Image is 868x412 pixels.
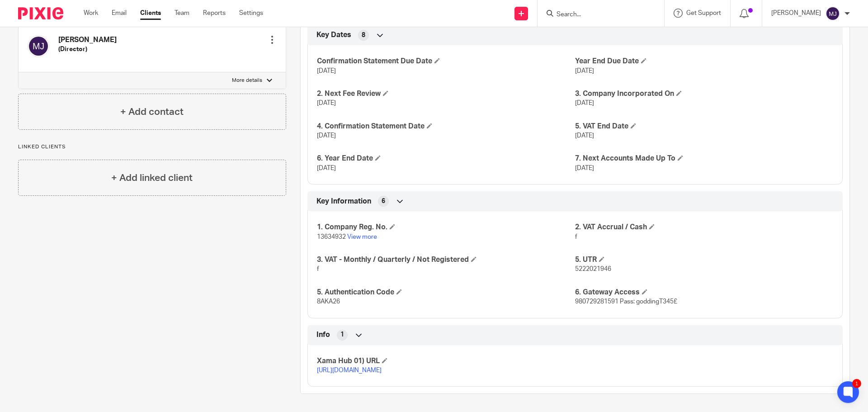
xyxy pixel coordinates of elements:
h4: Xama Hub 01) URL [317,356,575,366]
h4: Confirmation Statement Due Date [317,57,575,66]
a: Reports [203,9,226,18]
img: svg%3E [826,6,840,21]
h4: 2. VAT Accrual / Cash [575,223,833,232]
span: [DATE] [575,133,594,139]
a: View more [347,234,377,240]
h4: 7. Next Accounts Made Up To [575,154,833,163]
span: [DATE] [317,68,336,74]
h4: 5. UTR [575,255,833,265]
span: [DATE] [317,165,336,171]
span: [DATE] [575,165,594,171]
div: 1 [852,379,861,388]
span: [DATE] [575,68,594,74]
h4: 2. Next Fee Review [317,89,575,99]
h4: 6. Year End Date [317,154,575,163]
p: More details [232,77,262,84]
span: 8AKA26 [317,298,340,305]
h4: [PERSON_NAME] [58,35,117,45]
a: Email [112,9,127,18]
img: Pixie [18,7,63,19]
a: Clients [140,9,161,18]
span: f [317,266,319,272]
h4: 1. Company Reg. No. [317,223,575,232]
span: Info [316,330,330,340]
p: [PERSON_NAME] [771,9,821,18]
a: [URL][DOMAIN_NAME] [317,367,382,374]
span: [DATE] [317,100,336,106]
span: [DATE] [575,100,594,106]
img: svg%3E [28,35,49,57]
span: 8 [362,31,365,40]
h4: 6. Gateway Access [575,288,833,297]
a: Team [175,9,189,18]
p: Linked clients [18,143,286,151]
h4: Year End Due Date [575,57,833,66]
h4: + Add contact [120,105,184,119]
span: 13634932 [317,234,346,240]
h4: 3. VAT - Monthly / Quarterly / Not Registered [317,255,575,265]
h4: 3. Company Incorporated On [575,89,833,99]
h5: (Director) [58,45,117,54]
span: 980729281591 Pass: goddingT345£ [575,298,677,305]
span: 1 [340,330,344,339]
span: Key Information [316,197,371,206]
a: Work [84,9,98,18]
h4: 5. Authentication Code [317,288,575,297]
span: f [575,234,577,240]
span: Get Support [686,10,721,16]
h4: 4. Confirmation Statement Date [317,122,575,131]
input: Search [556,11,637,19]
span: Key Dates [316,30,351,40]
h4: 5. VAT End Date [575,122,833,131]
h4: + Add linked client [111,171,193,185]
a: Settings [239,9,263,18]
span: 5222021946 [575,266,611,272]
span: 6 [382,197,385,206]
span: [DATE] [317,133,336,139]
